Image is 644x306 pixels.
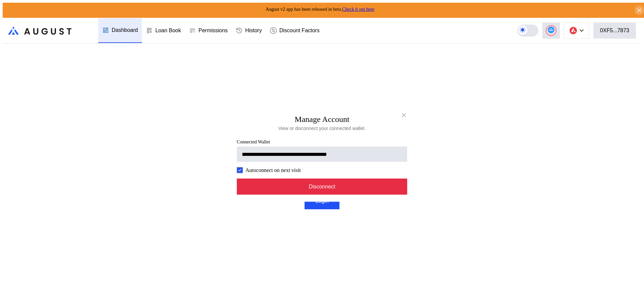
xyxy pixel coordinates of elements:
[245,28,262,34] div: History
[237,139,407,144] span: Connected Wallet
[246,167,301,173] label: Autoconnect on next visit
[266,7,374,12] span: August v2 app has been released in beta.
[279,28,320,34] div: Discount Factors
[398,110,409,121] button: close modal
[112,27,138,33] div: Dashboard
[278,125,366,131] div: View or disconnect your connected wallet.
[342,7,374,12] a: Check it out here
[237,178,407,194] button: Disconnect
[155,28,181,34] div: Loan Book
[570,27,577,34] img: chain logo
[294,115,349,124] h2: Manage Account
[199,28,228,34] div: Permissions
[600,28,629,34] div: 0XF5...7873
